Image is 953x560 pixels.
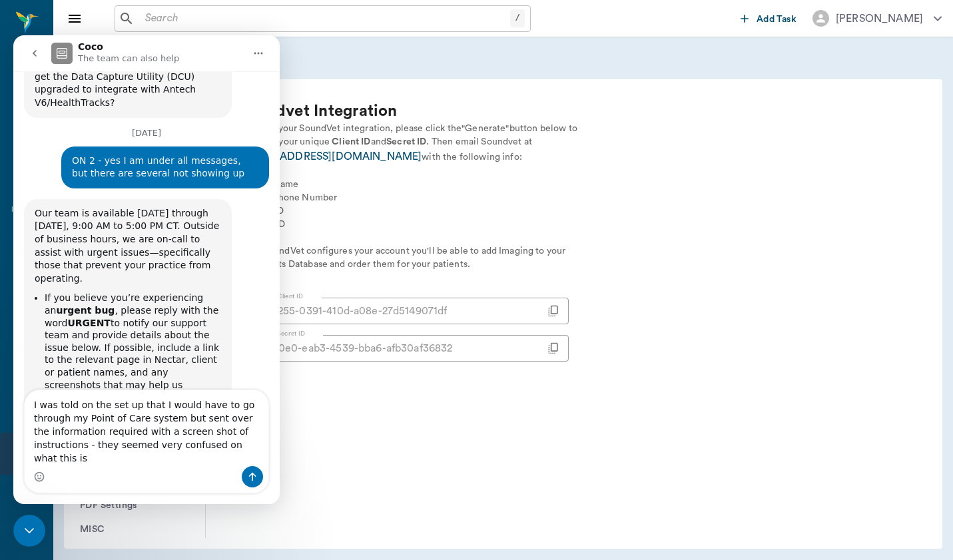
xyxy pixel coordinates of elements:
[31,256,208,368] li: If you believe you’re experiencing an , please reply with the word to notify our support team and...
[238,122,597,148] p: To set up your SoundVet integration, please click the "Generate" button below to generate your un...
[543,338,563,358] button: toggle password visibility
[238,244,597,271] p: Once SoundVet configures your account you'll be able to add Imaging to your Treatments Database a...
[43,270,101,280] b: urgent bug
[332,137,370,146] b: Client ID
[238,191,507,204] p: • Clinic Phone Number
[238,178,507,191] p: • Clinic Name
[11,355,255,431] textarea: Message…
[238,218,507,231] p: • Secret ID
[238,122,597,271] p: with the following info:
[48,111,256,153] div: ON 2 - yes I am under all messages, but there are several not showing up
[75,493,194,518] button: PDF Settings
[21,172,208,250] div: Our team is available [DATE] through [DATE], 9:00 AM to 5:00 PM CT. Outside of business hours, we...
[61,5,88,32] button: Close drawer
[13,515,45,547] iframe: Intercom live chat
[59,119,245,145] div: ON 2 - yes I am under all messages, but there are several not showing up
[836,11,923,27] div: [PERSON_NAME]
[11,205,41,215] div: Inventory
[543,301,563,321] button: toggle password visibility
[802,6,952,31] button: [PERSON_NAME]
[228,431,250,452] button: Send a message…
[11,164,256,453] div: Coco says…
[11,164,218,424] div: Our team is available [DATE] through [DATE], 9:00 AM to 5:00 PM CT. Outside of business hours, we...
[386,137,426,146] b: Secret ID
[21,436,31,447] button: Emoji picker
[13,35,280,504] iframe: Intercom live chat
[238,101,837,122] p: Soundvet Integration
[54,282,97,293] b: URGENT
[75,517,194,542] button: MISC
[510,9,525,27] div: /
[238,204,507,218] p: • Client ID
[140,9,510,28] input: Search
[735,6,802,31] button: Add Task
[238,151,422,162] a: [EMAIL_ADDRESS][DOMAIN_NAME]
